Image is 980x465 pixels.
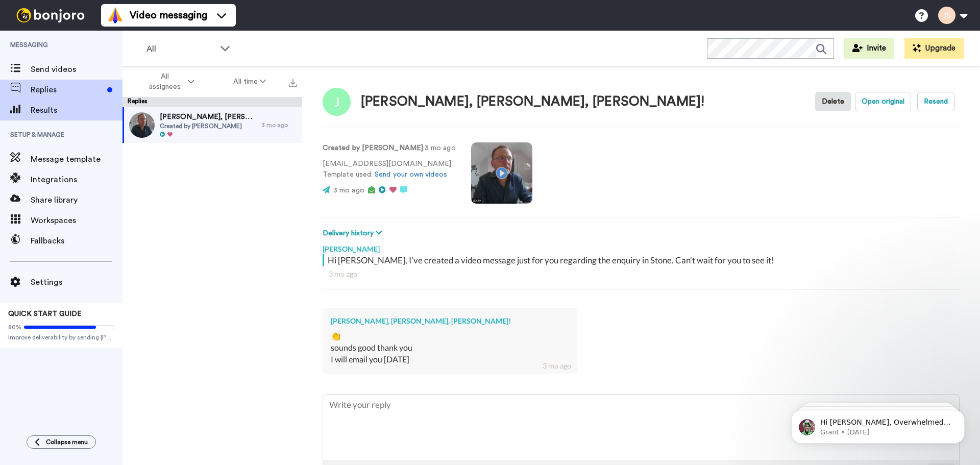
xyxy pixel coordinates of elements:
span: Send videos [31,63,122,76]
img: Image of Tom, Emily B, Emily C! [323,88,351,116]
div: sounds good thank you [331,342,569,354]
span: Share library [31,194,122,206]
span: Results [31,104,122,116]
a: [PERSON_NAME], [PERSON_NAME], [PERSON_NAME]!Created by [PERSON_NAME]3 mo ago [122,107,302,143]
img: 0450ff14-1ce3-434f-a657-d2a9aa582f0f-thumb.jpg [129,112,155,138]
button: Collapse menu [27,435,96,449]
iframe: Intercom notifications message [776,388,980,460]
div: 3 mo ago [329,269,953,279]
span: QUICK START GUIDE [8,310,82,317]
img: vm-color.svg [107,7,124,23]
div: 3 mo ago [261,121,297,129]
img: bj-logo-header-white.svg [12,8,89,22]
span: [PERSON_NAME], [PERSON_NAME], [PERSON_NAME]! [160,112,256,122]
span: Workspaces [31,214,122,227]
strong: Created by [PERSON_NAME] [323,144,423,152]
button: Upgrade [904,38,964,59]
a: Send your own videos [375,171,447,178]
span: Replies [31,84,103,96]
button: All assignees [125,67,214,96]
span: Collapse menu [46,438,88,446]
span: 3 mo ago [333,187,364,194]
button: Open original [855,92,911,111]
span: Created by [PERSON_NAME] [160,122,256,130]
button: Delivery history [323,228,385,239]
p: : 3 mo ago [323,143,456,154]
div: [PERSON_NAME], [PERSON_NAME], [PERSON_NAME]! [331,316,569,326]
p: [EMAIL_ADDRESS][DOMAIN_NAME] Template used: [323,159,456,180]
div: Replies [122,97,302,107]
div: Hi [PERSON_NAME], I’ve created a video message just for you regarding the enquiry in Stone. Can’t... [328,254,957,266]
span: Settings [31,276,122,288]
span: All assignees [144,71,186,92]
span: 80% [8,323,21,331]
div: 👏 [331,330,569,342]
div: I will email you [DATE] [331,354,569,365]
button: Delete [815,92,851,111]
div: [PERSON_NAME], [PERSON_NAME], [PERSON_NAME]! [361,94,704,109]
span: Integrations [31,174,122,186]
span: All [146,43,215,55]
button: Invite [844,38,894,59]
span: Message template [31,153,122,165]
span: Fallbacks [31,235,122,247]
span: Video messaging [130,8,207,22]
button: All time [214,72,286,91]
img: export.svg [289,79,297,87]
div: [PERSON_NAME] [323,239,960,254]
div: 3 mo ago [543,361,571,371]
button: Export all results that match these filters now. [286,74,300,89]
button: Resend [917,92,954,111]
span: Improve deliverability by sending [PERSON_NAME]’s from your own email [8,333,114,341]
